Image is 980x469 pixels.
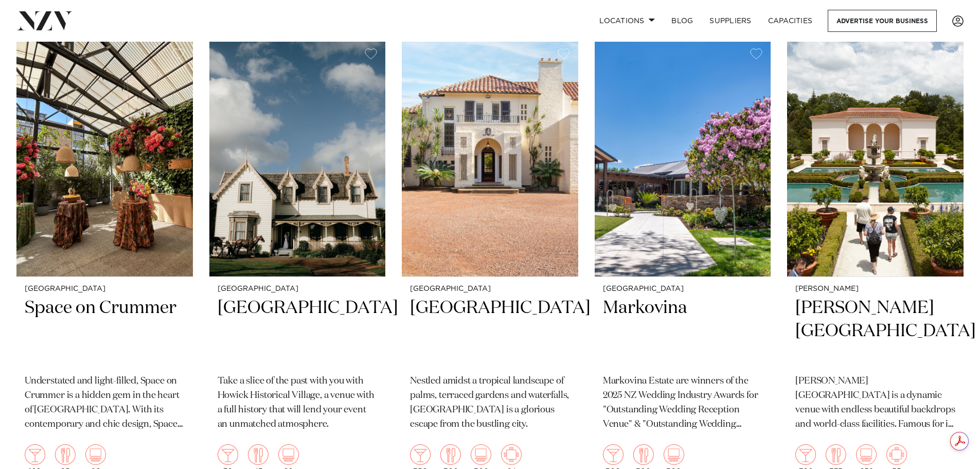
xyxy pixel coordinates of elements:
p: [PERSON_NAME][GEOGRAPHIC_DATA] is a dynamic venue with endless beautiful backdrops and world-clas... [795,374,955,432]
p: Nestled amidst a tropical landscape of palms, terraced gardens and waterfalls, [GEOGRAPHIC_DATA] ... [410,374,570,432]
h2: [GEOGRAPHIC_DATA] [218,297,378,366]
a: BLOG [663,10,701,32]
img: dining.png [55,444,76,465]
img: cocktail.png [795,444,816,465]
p: Markovina Estate are winners of the 2025 NZ Wedding Industry Awards for "Outstanding Wedding Rece... [603,374,763,432]
img: theatre.png [856,444,877,465]
small: [GEOGRAPHIC_DATA] [218,285,378,293]
a: Capacities [760,10,821,32]
img: cocktail.png [603,444,623,465]
img: dining.png [826,444,846,465]
a: SUPPLIERS [701,10,759,32]
img: theatre.png [471,444,491,465]
img: theatre.png [278,444,299,465]
small: [GEOGRAPHIC_DATA] [410,285,570,293]
img: theatre.png [664,444,684,465]
small: [GEOGRAPHIC_DATA] [25,285,185,293]
img: meeting.png [886,444,907,465]
h2: [PERSON_NAME][GEOGRAPHIC_DATA] [795,297,955,366]
img: dining.png [440,444,461,465]
p: Understated and light-filled, Space on Crummer is a hidden gem in the heart of [GEOGRAPHIC_DATA].... [25,374,185,432]
h2: [GEOGRAPHIC_DATA] [410,297,570,366]
img: cocktail.png [218,444,238,465]
img: meeting.png [501,444,522,465]
img: theatre.png [85,444,106,465]
small: [PERSON_NAME] [795,285,955,293]
h2: Markovina [603,297,763,366]
img: nzv-logo.png [16,11,73,30]
p: Take a slice of the past with you with Howick Historical Village, a venue with a full history tha... [218,374,378,432]
img: cocktail.png [25,444,45,465]
img: cocktail.png [410,444,431,465]
a: Locations [591,10,663,32]
h2: Space on Crummer [25,297,185,366]
small: [GEOGRAPHIC_DATA] [603,285,763,293]
img: dining.png [633,444,654,465]
img: dining.png [248,444,269,465]
a: Advertise your business [828,10,937,32]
